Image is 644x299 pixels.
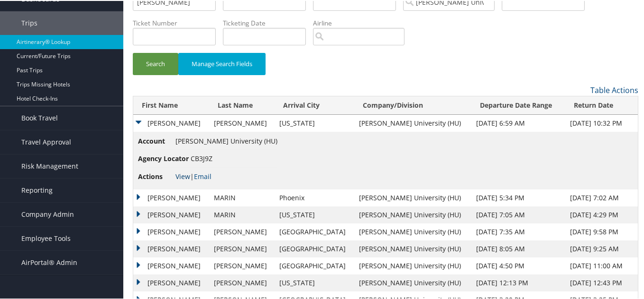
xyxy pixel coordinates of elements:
[209,205,275,222] td: MARIN
[471,205,565,222] td: [DATE] 7:05 AM
[175,171,212,180] span: |
[133,222,209,239] td: [PERSON_NAME]
[354,273,471,290] td: [PERSON_NAME] University (HU)
[133,188,209,205] td: [PERSON_NAME]
[138,135,174,145] span: Account
[354,205,471,222] td: [PERSON_NAME] University (HU)
[21,154,78,177] span: Risk Management
[175,136,277,145] span: [PERSON_NAME] University (HU)
[275,256,354,273] td: [GEOGRAPHIC_DATA]
[21,129,71,153] span: Travel Approval
[471,222,565,239] td: [DATE] 7:35 AM
[21,250,77,273] span: AirPortal® Admin
[209,239,275,256] td: [PERSON_NAME]
[21,178,53,201] span: Reporting
[471,114,565,131] td: [DATE] 6:59 AM
[590,84,638,94] a: Table Actions
[133,114,209,131] td: [PERSON_NAME]
[21,10,37,34] span: Trips
[354,114,471,131] td: [PERSON_NAME] University (HU)
[565,188,638,205] td: [DATE] 7:02 AM
[209,95,275,114] th: Last Name: activate to sort column ascending
[275,188,354,205] td: Phoenix
[194,171,212,180] a: Email
[21,226,71,249] span: Employee Tools
[138,171,174,181] span: Actions
[209,114,275,131] td: [PERSON_NAME]
[209,222,275,239] td: [PERSON_NAME]
[275,239,354,256] td: [GEOGRAPHIC_DATA]
[21,105,58,129] span: Book Travel
[209,188,275,205] td: MARIN
[138,153,189,163] span: Agency Locator
[21,202,74,225] span: Company Admin
[471,95,565,114] th: Departure Date Range: activate to sort column ascending
[313,17,412,27] label: Airline
[133,52,178,74] button: Search
[275,114,354,131] td: [US_STATE]
[471,273,565,290] td: [DATE] 12:13 PM
[354,188,471,205] td: [PERSON_NAME] University (HU)
[209,273,275,290] td: [PERSON_NAME]
[223,17,313,27] label: Ticketing Date
[133,95,209,114] th: First Name: activate to sort column ascending
[133,256,209,273] td: [PERSON_NAME]
[133,17,223,27] label: Ticket Number
[275,222,354,239] td: [GEOGRAPHIC_DATA]
[565,273,638,290] td: [DATE] 12:43 PM
[354,95,471,114] th: Company/Division
[275,95,354,114] th: Arrival City: activate to sort column ascending
[565,239,638,256] td: [DATE] 9:25 AM
[175,171,190,180] a: View
[354,256,471,273] td: [PERSON_NAME] University (HU)
[471,239,565,256] td: [DATE] 8:05 AM
[275,205,354,222] td: [US_STATE]
[565,95,638,114] th: Return Date: activate to sort column ascending
[209,256,275,273] td: [PERSON_NAME]
[191,153,212,162] span: CB3J9Z
[354,239,471,256] td: [PERSON_NAME] University (HU)
[565,205,638,222] td: [DATE] 4:29 PM
[565,114,638,131] td: [DATE] 10:32 PM
[565,222,638,239] td: [DATE] 9:58 PM
[178,52,266,74] button: Manage Search Fields
[133,273,209,290] td: [PERSON_NAME]
[471,188,565,205] td: [DATE] 5:34 PM
[471,256,565,273] td: [DATE] 4:50 PM
[354,222,471,239] td: [PERSON_NAME] University (HU)
[133,205,209,222] td: [PERSON_NAME]
[275,273,354,290] td: [US_STATE]
[565,256,638,273] td: [DATE] 11:00 AM
[133,239,209,256] td: [PERSON_NAME]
